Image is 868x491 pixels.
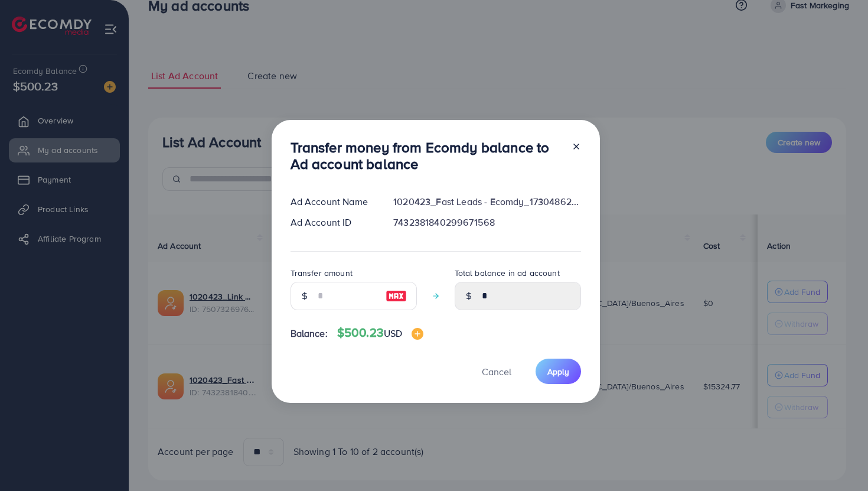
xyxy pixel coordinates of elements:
[337,326,424,340] h4: $500.23
[281,216,384,229] div: Ad Account ID
[384,195,590,209] div: 1020423_Fast Leads - Ecomdy_1730486261237
[384,327,402,340] span: USD
[536,359,581,384] button: Apply
[818,438,859,482] iframe: Chat
[281,195,384,209] div: Ad Account Name
[467,359,526,384] button: Cancel
[291,327,328,340] span: Balance:
[291,267,353,279] label: Transfer amount
[482,365,511,378] span: Cancel
[455,267,560,279] label: Total balance in ad account
[291,139,562,173] h3: Transfer money from Ecomdy balance to Ad account balance
[384,216,590,229] div: 7432381840299671568
[412,328,423,340] img: image
[547,366,569,378] span: Apply
[386,289,407,303] img: image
